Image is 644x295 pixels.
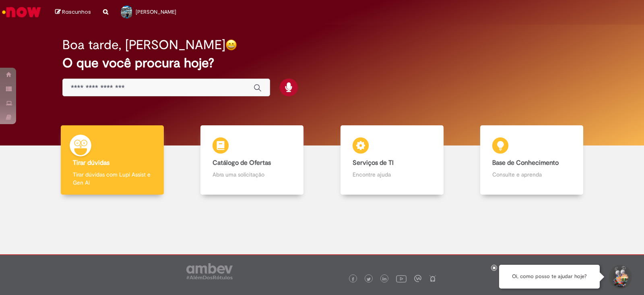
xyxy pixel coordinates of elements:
h2: O que você procura hoje? [62,56,582,70]
span: Rascunhos [62,8,91,16]
h2: Boa tarde, [PERSON_NAME] [62,38,225,52]
div: Oi, como posso te ajudar hoje? [499,265,600,289]
p: Encontre ajuda [353,170,431,179]
p: Abra uma solicitação [213,170,291,179]
span: [PERSON_NAME] [136,8,176,15]
img: happy-face.png [225,39,237,51]
a: Serviços de TI Encontre ajuda [322,125,462,195]
img: logo_footer_linkedin.png [382,277,386,282]
p: Consulte e aprenda [492,170,571,179]
img: logo_footer_twitter.png [367,277,371,281]
img: logo_footer_workplace.png [414,275,421,282]
button: Iniciar Conversa de Suporte [608,265,632,289]
b: Catálogo de Ofertas [213,159,271,167]
a: Rascunhos [55,8,91,16]
b: Tirar dúvidas [73,159,109,167]
img: logo_footer_facebook.png [351,277,355,281]
b: Serviços de TI [353,159,394,167]
img: logo_footer_ambev_rotulo_gray.png [186,263,233,279]
a: Catálogo de Ofertas Abra uma solicitação [182,125,322,195]
img: logo_footer_naosei.png [429,275,436,282]
b: Base de Conhecimento [492,159,559,167]
p: Tirar dúvidas com Lupi Assist e Gen Ai [73,170,152,187]
img: ServiceNow [1,4,42,20]
a: Base de Conhecimento Consulte e aprenda [462,125,602,195]
img: logo_footer_youtube.png [396,273,407,284]
a: Tirar dúvidas Tirar dúvidas com Lupi Assist e Gen Ai [42,125,182,195]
